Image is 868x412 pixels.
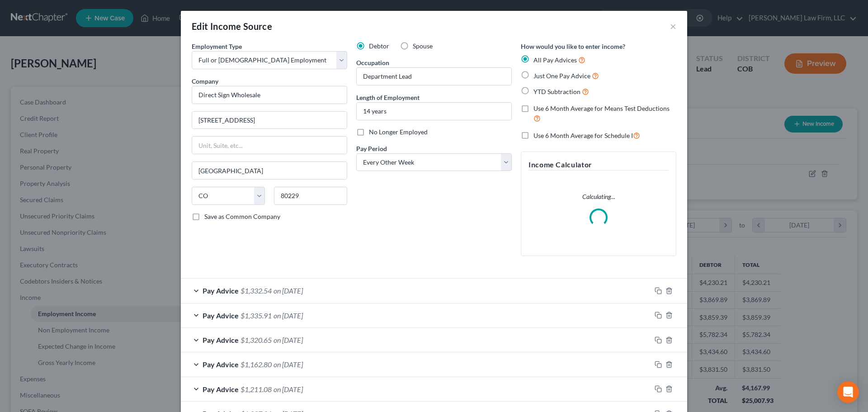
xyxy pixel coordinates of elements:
[192,137,347,154] input: Unit, Suite, etc...
[356,58,389,67] label: Occupation
[241,311,272,320] span: $1,335.91
[192,162,347,179] input: Enter city...
[274,187,347,205] input: Enter zip...
[369,128,428,136] span: No Longer Employed
[274,360,303,369] span: on [DATE]
[413,42,433,50] span: Spouse
[274,286,303,295] span: on [DATE]
[528,192,669,201] p: Calculating...
[241,360,272,369] span: $1,162.80
[192,20,272,33] div: Edit Income Source
[241,336,272,344] span: $1,320.65
[533,72,590,80] span: Just One Pay Advice
[241,385,272,393] span: $1,211.08
[357,103,511,120] input: ex: 2 years
[192,112,347,129] input: Enter address...
[837,381,859,403] div: Open Intercom Messenger
[533,132,633,139] span: Use 6 Month Average for Schedule I
[357,68,511,85] input: --
[203,311,239,320] span: Pay Advice
[203,336,239,344] span: Pay Advice
[533,104,670,112] span: Use 6 Month Average for Means Test Deductions
[274,311,303,320] span: on [DATE]
[274,336,303,344] span: on [DATE]
[203,360,239,369] span: Pay Advice
[356,93,420,102] label: Length of Employment
[274,385,303,393] span: on [DATE]
[241,286,272,295] span: $1,332.54
[533,56,577,64] span: All Pay Advices
[192,43,242,50] span: Employment Type
[356,145,387,152] span: Pay Period
[528,159,669,170] h5: Income Calculator
[670,21,676,32] button: ×
[521,42,625,51] label: How would you like to enter income?
[533,88,580,95] span: YTD Subtraction
[192,86,347,104] input: Search company by name...
[204,213,280,220] span: Save as Common Company
[203,385,239,393] span: Pay Advice
[192,77,218,85] span: Company
[369,42,389,50] span: Debtor
[203,286,239,295] span: Pay Advice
